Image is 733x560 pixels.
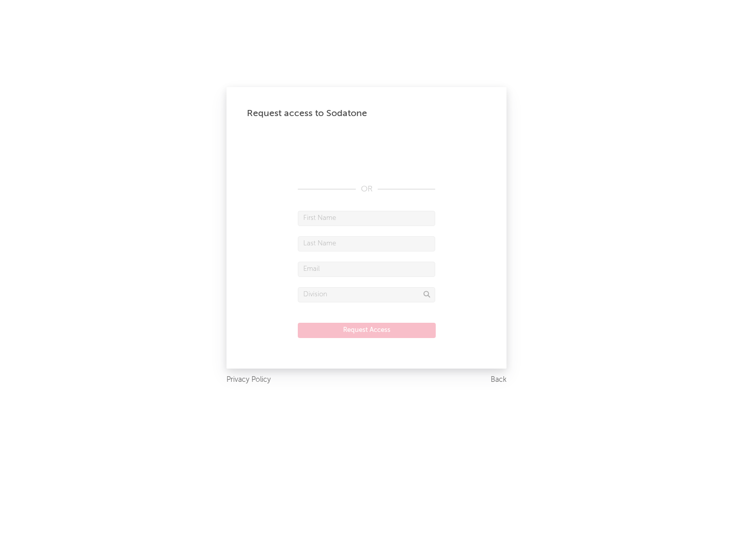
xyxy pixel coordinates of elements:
div: OR [298,183,435,195]
input: Email [298,262,435,277]
input: First Name [298,211,435,226]
input: Division [298,287,435,302]
input: Last Name [298,236,435,251]
a: Privacy Policy [227,374,271,386]
a: Back [491,374,506,386]
div: Request access to Sodatone [247,107,486,120]
button: Request Access [298,323,436,338]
